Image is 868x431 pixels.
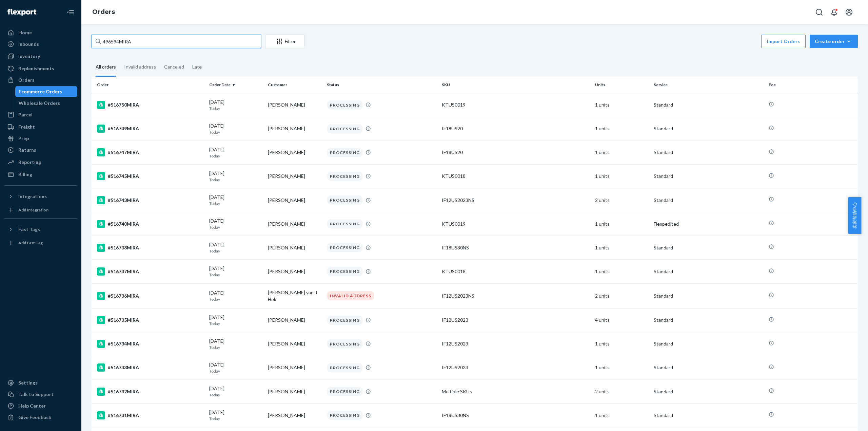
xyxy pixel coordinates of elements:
div: [DATE] [209,218,262,230]
div: [DATE] [209,289,262,302]
div: [DATE] [209,146,262,159]
div: KTUS0018 [442,173,590,180]
div: IF18US30NS [442,412,590,419]
div: [DATE] [209,361,262,374]
div: PROCESSING [327,195,363,205]
p: Today [209,296,262,302]
td: 1 units [592,404,651,427]
p: Standard [654,149,763,156]
div: #516740MIRA [97,220,204,228]
td: 2 units [592,380,651,404]
td: 1 units [592,212,651,236]
a: Add Integration [4,205,77,215]
div: [DATE] [209,241,262,254]
p: Today [209,368,262,374]
div: Freight [18,124,35,130]
div: IF12US2023 [442,317,590,323]
div: #516750MIRA [97,101,204,109]
p: Today [209,392,262,398]
div: PROCESSING [327,363,363,372]
img: Flexport logo [7,9,36,16]
div: Customer [268,82,321,88]
p: Standard [654,412,763,419]
p: Standard [654,388,763,395]
p: Today [209,416,262,421]
td: 1 units [592,93,651,117]
div: Create order [815,38,853,45]
div: Wholesale Orders [19,100,60,107]
button: Filter [265,35,304,48]
div: IF18US20 [442,125,590,132]
div: IF12US2023 [442,340,590,347]
div: #516745MIRA [97,172,204,180]
a: Home [4,27,77,38]
a: Settings [4,377,77,388]
button: Give Feedback [4,412,77,423]
div: Fast Tags [18,226,40,233]
div: [DATE] [209,123,262,135]
div: PROCESSING [327,339,363,349]
td: 1 units [592,164,651,188]
td: 1 units [592,117,651,140]
a: Wholesale Orders [15,98,78,109]
button: Open notifications [827,5,841,19]
div: KTUS0019 [442,101,590,108]
td: 2 units [592,283,651,308]
td: [PERSON_NAME] [265,93,324,117]
button: Open account menu [842,5,856,19]
td: 1 units [592,140,651,164]
a: Returns [4,145,77,155]
a: Orders [4,75,77,86]
div: Inbounds [18,41,39,48]
div: Invalid address [124,58,156,76]
div: [DATE] [209,265,262,278]
div: #516747MIRA [97,148,204,156]
div: #516737MIRA [97,267,204,276]
td: [PERSON_NAME] [265,117,324,140]
div: #516743MIRA [97,196,204,204]
td: [PERSON_NAME] [265,308,324,332]
p: Today [209,106,262,111]
a: Help Center [4,400,77,411]
p: Standard [654,364,763,371]
div: PROCESSING [327,316,363,325]
th: Units [592,77,651,93]
td: [PERSON_NAME] [265,260,324,283]
th: Order [92,77,206,93]
a: Ecommerce Orders [15,86,78,97]
p: Standard [654,268,763,275]
p: Standard [654,317,763,323]
div: #516733MIRA [97,363,204,372]
td: [PERSON_NAME] [265,140,324,164]
div: Add Integration [18,207,48,213]
p: Today [209,344,262,350]
div: Add Fast Tag [18,240,43,246]
p: Standard [654,125,763,132]
div: #516749MIRA [97,125,204,133]
td: 2 units [592,188,651,212]
td: [PERSON_NAME] [265,356,324,379]
div: Help Center [18,402,46,409]
div: [DATE] [209,409,262,421]
th: Fee [766,77,858,93]
div: Late [192,58,202,76]
button: Fast Tags [4,224,77,235]
p: Standard [654,101,763,108]
div: Parcel [18,111,33,118]
button: Create order [810,35,858,48]
div: Home [18,29,32,36]
p: Today [209,248,262,254]
div: Filter [265,38,304,45]
td: 4 units [592,308,651,332]
div: #516736MIRA [97,292,204,300]
div: PROCESSING [327,172,363,181]
div: All orders [96,58,116,77]
input: Search orders [92,35,261,48]
div: Inventory [18,53,40,60]
div: Ecommerce Orders [19,88,62,95]
div: [DATE] [209,194,262,206]
td: Multiple SKUs [439,380,592,404]
a: Prep [4,133,77,144]
p: Today [209,272,262,278]
div: Replenishments [18,65,54,72]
